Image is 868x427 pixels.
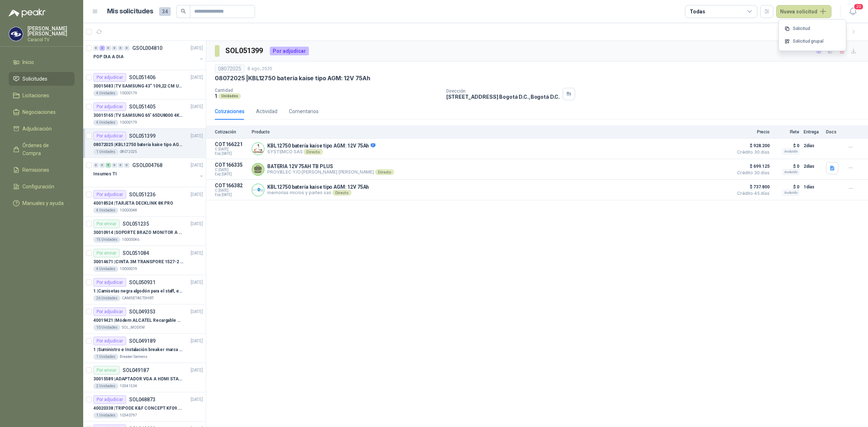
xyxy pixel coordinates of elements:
[120,149,137,155] p: 08072025
[181,9,186,14] span: search
[93,307,126,316] div: Por adjudicar
[191,191,203,198] p: [DATE]
[106,163,111,168] div: 9
[215,151,247,156] span: Exp: [DATE]
[132,46,162,51] p: GSOL004810
[9,163,75,177] a: Remisiones
[120,266,137,272] p: 10000019
[215,129,247,134] p: Cotización
[191,338,203,345] p: [DATE]
[93,266,118,272] div: 4 Unidades
[22,108,56,116] span: Negociaciones
[93,229,183,236] p: 30010914 | SOPORTE BRAZO MONITOR A ESCRITORIO NBF80
[826,129,841,134] p: Docs
[93,346,183,353] p: 1 | Suministro e Instalación breaker marca SIEMENS modelo:3WT82026AA, Regulable de 800A - 2000 AMP
[9,9,46,17] img: Logo peakr
[9,55,75,69] a: Inicio
[93,102,126,111] div: Por adjudicar
[733,171,770,175] span: Crédito 30 días
[9,138,75,160] a: Órdenes de Compra
[93,354,118,360] div: 1 Unidades
[93,112,183,119] p: 30015165 | TV SAMSUNG 65' 65DU8000 4K UHD LED
[9,72,75,86] a: Solicitudes
[83,99,206,129] a: Por adjudicarSOL051405[DATE] 30015165 |TV SAMSUNG 65' 65DU8000 4K UHD LED4 Unidades10000179
[375,169,394,175] div: Directo
[106,46,111,51] div: 0
[123,251,149,256] p: SOL051084
[93,149,118,155] div: 1 Unidades
[215,188,247,193] span: C: [DATE]
[122,237,139,243] p: 10000046
[93,44,204,67] a: 0 2 0 0 0 0 GSOL004810[DATE] POP DIA A DIA
[218,93,241,99] div: Unidades
[83,70,206,99] a: Por adjudicarSOL051406[DATE] 30015483 |TV SAMSUNG 43" 109,22 CM U8000F 4K UHD4 Unidades10000179
[804,129,822,134] p: Entrega
[252,129,729,134] p: Producto
[93,73,126,82] div: Por adjudicar
[9,27,23,41] img: Company Logo
[93,366,120,375] div: Por enviar
[774,162,799,171] p: $ 0
[120,90,137,96] p: 10000179
[93,325,120,330] div: 10 Unidades
[215,93,217,99] p: 1
[22,58,34,66] span: Inicio
[83,363,206,392] a: Por enviarSOL049187[DATE] 30015589 |ADAPTADOR VGA A HDMI STARTECH VGA2HDU. TIENE QUE SER LA MARCA...
[22,75,47,83] span: Solicitudes
[93,219,120,228] div: Por enviar
[132,163,162,168] p: GSOL004768
[93,405,183,412] p: 40020338 | TRIPODE K&F CONCEPT KF09.095 SA284C1
[191,221,203,227] p: [DATE]
[191,396,203,403] p: [DATE]
[267,163,394,169] p: BATERIA 12V 75AH TB PLUS
[215,172,247,176] span: Exp: [DATE]
[191,279,203,286] p: [DATE]
[99,163,105,168] div: 0
[93,200,173,207] p: 40018524 | TARJETA DECKLINK 8K PRO
[270,47,309,55] div: Por adjudicar
[191,367,203,374] p: [DATE]
[215,168,247,172] span: C: [DATE]
[93,208,118,213] div: 4 Unidades
[93,161,204,184] a: 0 0 9 0 0 0 GSOL004768[DATE] Insumos TI
[93,337,126,345] div: Por adjudicar
[83,129,206,158] a: Por adjudicarSOL051399[DATE] 08072025 |KBL12750 batería kaise tipo AGM: 12V 75Ah1 Unidades08072025
[191,45,203,52] p: [DATE]
[123,221,149,226] p: SOL051235
[782,149,799,154] div: Incluido
[215,64,244,73] div: 08072025
[774,141,799,150] p: $ 0
[22,166,49,174] span: Remisiones
[93,295,120,301] div: 26 Unidades
[267,169,394,175] p: PROVIELEC Y/O [PERSON_NAME] [PERSON_NAME]
[93,90,118,96] div: 4 Unidades
[22,141,68,157] span: Órdenes de Compra
[120,383,137,389] p: 10341534
[782,22,843,35] a: Solicitud
[191,250,203,257] p: [DATE]
[782,169,799,175] div: Incluido
[252,184,264,196] img: Company Logo
[83,275,206,304] a: Por adjudicarSOL050931[DATE] 1 |Camisetas negra algodón para el staff, estampadas en espalda y fr...
[733,191,770,196] span: Crédito 45 días
[129,104,156,109] p: SOL051405
[846,5,859,18] button: 20
[215,141,247,147] p: COT166221
[9,122,75,136] a: Adjudicación
[122,325,145,330] p: SOL_MODEM
[93,413,118,418] div: 1 Unidades
[782,190,799,196] div: Incluido
[782,35,843,48] a: Solicitud grupal
[215,107,244,115] div: Cotizaciones
[118,46,123,51] div: 0
[690,8,705,16] div: Todas
[93,237,120,243] div: 15 Unidades
[93,317,183,324] p: 40019421 | Módem ALCATEL Recargable WiFi 4G LTE
[776,5,831,18] button: Nueva solicitud
[83,334,206,363] a: Por adjudicarSOL049189[DATE] 1 |Suministro e Instalación breaker marca SIEMENS modelo:3WT82026AA,...
[93,141,183,148] p: 08072025 | KBL12750 batería kaise tipo AGM: 12V 75Ah
[129,75,156,80] p: SOL051406
[804,183,822,191] p: 1 días
[446,89,560,94] p: Dirección
[93,54,123,60] p: POP DIA A DIA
